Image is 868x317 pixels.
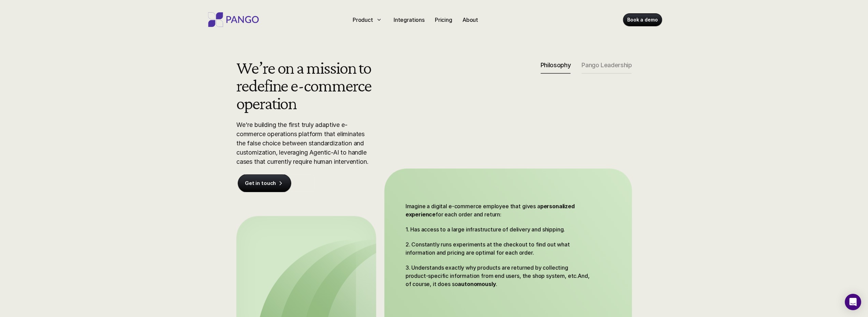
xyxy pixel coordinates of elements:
[582,61,632,69] p: Pango Leadership
[405,203,576,218] strong: personalized experience
[432,14,455,25] a: Pricing
[541,61,571,69] p: Philosophy
[623,14,662,26] a: Book a demo
[236,59,383,112] h2: We’re on a mission to redefine e-commerce operation
[405,202,591,218] p: Imagine a digital e-commerce employee that gives a for each order and return:
[391,14,427,25] a: Integrations
[245,180,276,187] p: Get in touch
[458,280,496,287] strong: autonomously
[236,120,373,166] p: We're building the first truly adaptive e-commerce operations platform that eliminates the false ...
[353,16,373,24] p: Product
[405,225,591,233] p: 1. Has access to a large infrastructure of delivery and shipping.
[405,263,591,288] p: 3. Understands exactly why products are returned by collecting product-specific information from ...
[394,16,425,24] p: Integrations
[462,16,478,24] p: About
[405,240,591,257] p: 2. Constantly runs experiments at the checkout to find out what information and pricing are optim...
[238,174,291,192] a: Get in touch
[435,16,452,24] p: Pricing
[845,294,861,310] div: Open Intercom Messenger
[460,14,481,25] a: About
[627,16,658,23] p: Book a demo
